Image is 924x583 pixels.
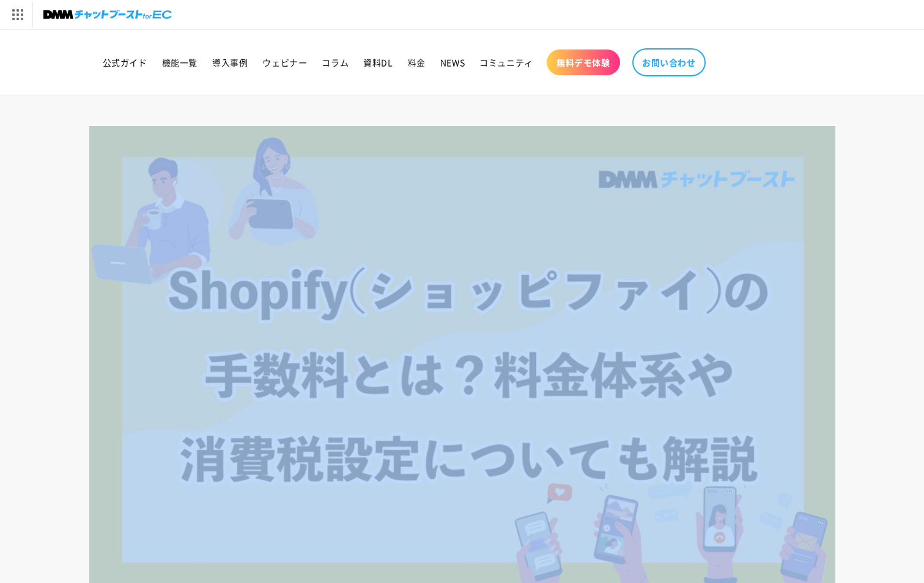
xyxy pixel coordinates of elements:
span: 料金 [408,57,426,68]
a: 機能一覧 [155,50,205,75]
span: コラム [322,57,349,68]
a: 無料デモ体験 [547,50,620,75]
a: 導入事例 [205,50,255,75]
a: 公式ガイド [95,50,155,75]
a: お問い合わせ [632,48,706,76]
a: NEWS [433,50,472,75]
span: コミュニティ [479,57,533,68]
span: 機能一覧 [162,57,198,68]
img: サービス [2,2,32,28]
a: 資料DL [356,50,400,75]
a: コラム [314,50,356,75]
span: NEWS [440,57,465,68]
a: コミュニティ [472,50,541,75]
a: 料金 [401,50,433,75]
span: 無料デモ体験 [556,57,610,68]
span: ウェビナー [262,57,307,68]
span: お問い合わせ [642,57,696,68]
a: ウェビナー [255,50,314,75]
span: 導入事例 [212,57,248,68]
span: 公式ガイド [103,57,147,68]
img: チャットブーストforEC [43,6,172,23]
span: 資料DL [363,57,393,68]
